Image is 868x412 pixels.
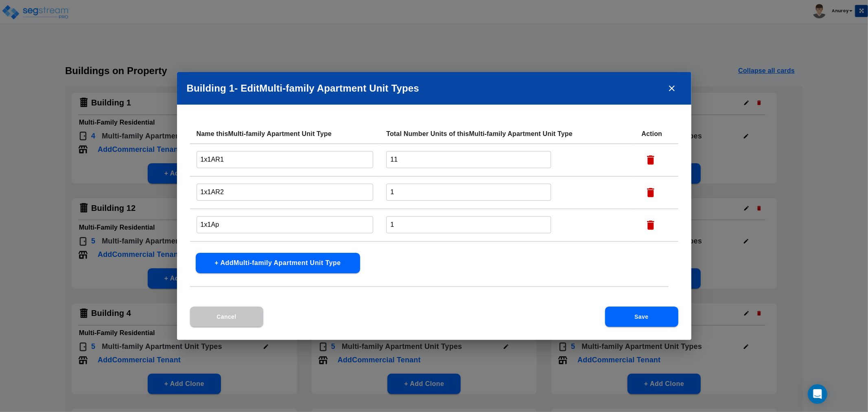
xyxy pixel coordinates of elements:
[197,183,374,201] input: Enter Multi-family Apartment Unit Type name
[380,124,635,144] th: Total Number Units of this Multi-family Apartment Unit Type
[605,307,678,327] button: Save
[197,151,374,168] input: Enter Multi-family Apartment Unit Type name
[190,307,263,327] button: Cancel
[662,79,682,98] button: close
[635,124,678,144] th: Action
[197,216,374,233] input: Enter Multi-family Apartment Unit Type name
[196,253,360,273] button: + AddMulti-family Apartment Unit Type
[808,384,827,404] div: Open Intercom Messenger
[177,72,691,105] h2: Building 1 - Edit Multi-family Apartment Unit Type s
[190,124,380,144] th: Name this Multi-family Apartment Unit Type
